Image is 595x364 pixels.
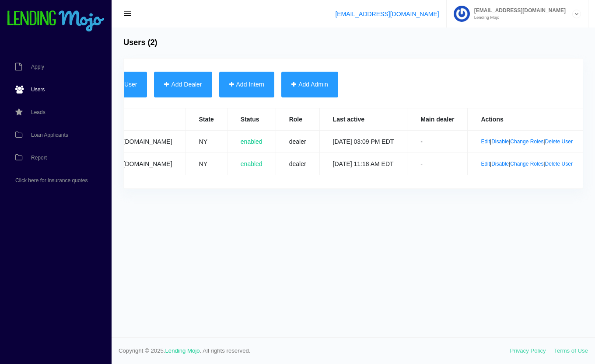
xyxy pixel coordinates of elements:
[31,64,44,69] span: Apply
[241,160,262,167] span: enabled
[319,153,407,175] td: [DATE] 11:18 AM EDT
[31,110,45,115] span: Leads
[31,87,45,92] span: Users
[407,131,468,153] td: -
[185,131,227,153] td: NY
[470,8,566,13] span: [EMAIL_ADDRESS][DOMAIN_NAME]
[31,132,68,138] span: Loan Applicants
[227,108,276,131] th: Status
[481,139,490,145] a: Edit
[468,108,586,131] th: Actions
[7,10,105,32] img: logo-small.png
[276,153,319,175] td: dealer
[545,139,573,145] a: Delete User
[123,38,157,48] h4: Users (2)
[276,108,319,131] th: Role
[468,131,586,153] td: | | |
[165,347,200,354] a: Lending Mojo
[510,139,543,145] a: Change Roles
[219,72,275,97] button: Add Intern
[481,161,490,167] a: Edit
[119,347,510,355] span: Copyright © 2025. . All rights reserved.
[554,347,588,354] a: Terms of Use
[15,178,87,183] span: Click here for insurance quotes
[491,161,509,167] a: Disable
[407,108,468,131] th: Main dealer
[407,153,468,175] td: -
[185,108,227,131] th: State
[185,153,227,175] td: NY
[31,155,47,160] span: Report
[335,10,439,17] a: [EMAIL_ADDRESS][DOMAIN_NAME]
[241,138,262,145] span: enabled
[454,6,470,22] img: Profile image
[276,131,319,153] td: dealer
[545,161,573,167] a: Delete User
[510,161,543,167] a: Change Roles
[281,72,338,97] button: Add Admin
[319,108,407,131] th: Last active
[491,139,509,145] a: Disable
[510,347,546,354] a: Privacy Policy
[154,72,212,97] button: Add Dealer
[468,153,586,175] td: | | |
[470,15,566,20] small: Lending Mojo
[319,131,407,153] td: [DATE] 03:09 PM EDT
